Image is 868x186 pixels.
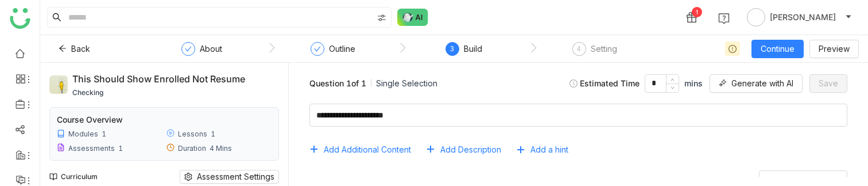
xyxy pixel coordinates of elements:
img: help.svg [718,13,730,24]
button: Preview [809,40,859,58]
span: Add Description [440,143,501,156]
img: avatar [747,8,765,26]
img: search-type.svg [377,13,386,22]
div: 1 [102,130,106,138]
div: 4Setting [572,42,617,63]
img: ask-buddy-normal.svg [397,9,428,26]
div: Course Overview [57,115,123,124]
div: Modules [68,130,98,138]
button: Add Additional Content [309,141,420,159]
div: Assessments [68,144,115,153]
div: Question 1 of 1 [309,77,366,89]
span: [PERSON_NAME] [770,11,836,24]
span: 4 [577,44,581,53]
span: Assessment Settings [197,170,274,183]
div: Lessons [178,130,207,138]
button: Continue [751,40,804,58]
span: Add Additional Content [324,143,411,156]
div: Outline [329,42,355,56]
span: Preview [819,43,850,55]
span: Back [71,43,90,55]
span: Continue [761,43,795,55]
button: Back [49,40,99,58]
div: Estimated Time [569,74,703,93]
span: Generate with AI [731,77,793,90]
button: Add a hint [516,141,578,159]
div: About [200,42,222,56]
div: 3Build [445,42,482,63]
img: logo [10,8,30,29]
span: 3 [450,44,454,53]
span: Add a hint [530,143,568,156]
div: Outline [311,42,355,63]
div: 1 [692,7,702,17]
button: Generate with AI [710,74,803,93]
div: About [181,42,222,63]
button: Add Description [426,141,510,159]
span: mins [684,77,703,90]
div: 4 Mins [210,144,232,153]
button: [PERSON_NAME] [745,8,854,26]
div: Curriculum [49,172,98,181]
div: checking [72,87,256,98]
button: Save [809,74,847,93]
div: 1 [118,144,123,153]
div: Build [464,42,482,56]
button: Assessment Settings [180,170,279,184]
div: Setting [591,42,617,56]
div: Single Selection [376,77,437,89]
div: This should show enrolled not resume [72,72,256,87]
div: Duration [178,144,206,153]
div: 1 [211,130,215,138]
